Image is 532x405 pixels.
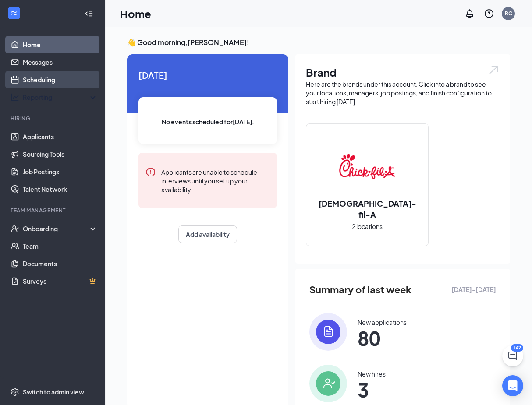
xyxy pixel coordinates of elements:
a: Messages [23,53,98,71]
div: RC [505,10,512,17]
h1: Home [120,6,151,21]
h3: 👋 Good morning, [PERSON_NAME] ! [127,38,510,47]
h1: Brand [306,65,500,80]
svg: Analysis [11,93,19,102]
a: Team [23,237,98,255]
div: Here are the brands under this account. Click into a brand to see your locations, managers, job p... [306,80,500,106]
div: 142 [511,344,523,352]
button: ChatActive [502,345,523,366]
a: Scheduling [23,71,98,88]
svg: QuestionInfo [484,8,494,19]
div: Reporting [23,93,98,102]
span: 2 locations [352,222,383,231]
a: Sourcing Tools [23,145,98,163]
a: Home [23,36,98,53]
span: Summary of last week [309,282,411,297]
svg: Error [145,167,156,177]
svg: WorkstreamLogo [10,9,18,18]
svg: ChatActive [507,351,518,361]
a: Job Postings [23,163,98,180]
span: [DATE] [138,68,277,82]
a: Documents [23,255,98,272]
button: Add availability [178,225,237,243]
img: icon [309,365,347,402]
svg: UserCheck [11,224,19,233]
h2: [DEMOGRAPHIC_DATA]-fil-A [306,198,428,220]
div: New hires [358,370,386,378]
img: icon [309,313,347,351]
div: Team Management [11,207,96,214]
img: open.6027fd2a22e1237b5b06.svg [488,65,500,75]
div: Hiring [11,115,96,122]
span: 80 [358,330,407,346]
div: Switch to admin view [23,387,84,396]
img: Chick-fil-A [339,138,395,194]
svg: Settings [11,387,19,396]
a: Talent Network [23,180,98,198]
div: New applications [358,318,407,327]
div: Applicants are unable to schedule interviews until you set up your availability. [161,167,270,194]
span: [DATE] - [DATE] [451,285,496,294]
div: Onboarding [23,224,90,233]
a: Applicants [23,128,98,145]
div: Open Intercom Messenger [502,375,523,396]
span: 3 [358,382,386,398]
a: SurveysCrown [23,272,98,290]
svg: Notifications [465,8,475,19]
span: No events scheduled for [DATE] . [162,117,254,127]
svg: Collapse [85,9,93,18]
